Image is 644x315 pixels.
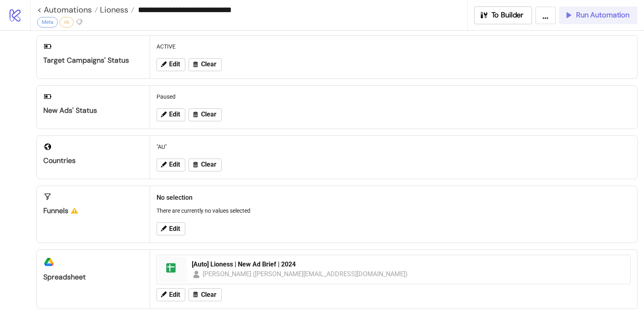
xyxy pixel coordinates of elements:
[157,222,185,235] button: Edit
[576,11,629,20] span: Run Automation
[169,291,180,298] span: Edit
[43,206,143,216] div: Funnels
[153,89,634,104] div: Paused
[157,192,631,203] h2: No selection
[559,6,638,24] button: Run Automation
[169,161,180,168] span: Edit
[535,6,556,24] button: ...
[169,225,180,233] span: Edit
[153,39,634,54] div: ACTIVE
[169,61,180,68] span: Edit
[157,288,185,301] button: Edit
[201,111,216,118] span: Clear
[37,17,58,27] div: Meta
[153,139,634,154] div: "AU"
[474,6,532,24] button: To Builder
[37,6,98,14] a: < Automations
[157,58,185,71] button: Edit
[43,56,143,65] div: Target Campaigns' Status
[201,161,216,168] span: Clear
[201,61,216,68] span: Clear
[43,273,143,282] div: Spreadsheet
[157,206,631,215] p: There are currently no values selected
[201,291,216,298] span: Clear
[157,108,185,121] button: Edit
[189,58,222,71] button: Clear
[189,159,222,171] button: Clear
[192,260,625,269] div: [Auto] Lioness | New Ad Brief | 2024
[189,288,222,301] button: Clear
[169,111,180,118] span: Edit
[189,108,222,121] button: Clear
[59,17,74,27] div: v6
[98,6,134,14] a: Lioness
[98,4,128,15] span: Lioness
[203,269,408,279] div: [PERSON_NAME] ([PERSON_NAME][EMAIL_ADDRESS][DOMAIN_NAME])
[157,159,185,171] button: Edit
[43,156,143,165] div: Countries
[43,106,143,115] div: New Ads' Status
[491,11,524,20] span: To Builder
